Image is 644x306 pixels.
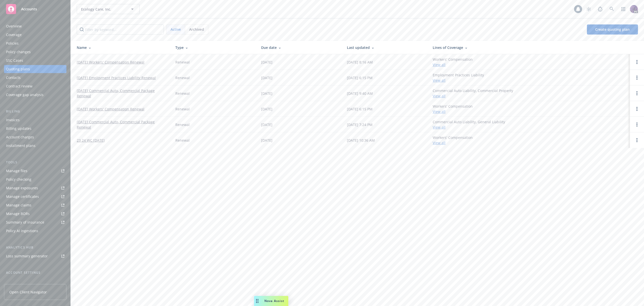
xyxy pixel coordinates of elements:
[261,138,272,143] div: [DATE]
[607,4,617,14] a: Search
[347,122,373,127] div: [DATE] 7:24 PM
[433,140,446,145] a: View all
[433,88,513,99] div: Commercial Auto Liability, Commercial Property
[4,91,66,99] a: Coverage gap analysis
[595,27,630,32] span: Create quoting plan
[6,175,31,183] div: Policy checking
[347,45,425,50] div: Last updated
[4,227,66,235] a: Policy AI ingestions
[4,116,66,124] a: Invoices
[77,106,144,112] a: [DATE] Workers' Compensation Renewal
[634,137,640,143] a: Open options
[584,4,594,14] a: Stop snowing
[175,59,190,65] div: Renewal
[347,75,373,80] div: [DATE] 6:15 PM
[433,72,484,83] div: Employment Practices Liability
[6,31,22,39] div: Coverage
[4,184,66,192] a: Manage exposures
[77,45,167,50] div: Name
[433,45,626,50] div: Lines of Coverage
[4,245,66,250] div: Analytics hub
[77,24,164,35] input: Filter by keyword...
[175,106,190,112] div: Renewal
[4,2,66,16] a: Accounts
[587,24,638,35] a: Create quoting plan
[6,227,38,235] div: Policy AI ingestions
[4,22,66,30] a: Overview
[4,31,66,39] a: Coverage
[433,125,446,130] a: View all
[77,59,144,65] a: [DATE] Workers' Compensation Renewal
[175,75,190,80] div: Renewal
[347,106,373,112] div: [DATE] 6:15 PM
[347,91,373,96] div: [DATE] 9:40 AM
[634,59,640,65] a: Open options
[6,133,34,141] div: Account charges
[81,7,125,12] span: Ecology Care, Inc.
[6,39,19,47] div: Policies
[6,56,23,65] div: SSC Cases
[175,138,190,143] div: Renewal
[4,39,66,47] a: Policies
[175,45,253,50] div: Type
[4,74,66,82] a: Contacts
[4,270,66,275] div: Account settings
[171,27,181,32] span: Active
[77,4,140,14] button: Ecology Care, Inc.
[261,59,272,65] div: [DATE]
[4,65,66,73] a: Quoting plans
[4,175,66,183] a: Policy checking
[6,125,31,133] div: Billing updates
[433,135,473,145] div: Workers' Compensation
[634,106,640,112] a: Open options
[6,65,30,73] div: Quoting plans
[9,289,47,295] span: Open Client Navigator
[4,193,66,201] a: Manage certificates
[261,106,272,112] div: [DATE]
[433,119,505,130] div: Commercial Auto Liability, General Liability
[264,299,284,303] span: Nova Assist
[4,277,66,285] a: Service team
[77,138,105,143] a: 23 24 WC [DATE]
[6,167,27,175] div: Manage files
[175,91,190,96] div: Renewal
[433,94,446,98] a: View all
[6,22,22,30] div: Overview
[77,75,156,80] a: [DATE] Employment Practices Liability Renewal
[433,104,473,114] div: Workers' Compensation
[4,56,66,65] a: SSC Cases
[634,121,640,128] a: Open options
[6,210,30,218] div: Manage BORs
[189,27,204,32] span: Archived
[6,48,31,56] div: Policy changes
[4,142,66,150] a: Installment plans
[433,78,446,83] a: View all
[347,138,375,143] div: [DATE] 10:36 AM
[4,210,66,218] a: Manage BORs
[4,252,66,260] a: Loss summary generator
[347,59,373,65] div: [DATE] 8:16 AM
[433,109,446,114] a: View all
[595,4,605,14] a: Report a Bug
[4,48,66,56] a: Policy changes
[6,193,39,201] div: Manage certificates
[618,4,628,14] a: Switch app
[6,252,48,260] div: Loss summary generator
[630,5,638,13] img: photo
[433,57,473,67] div: Workers' Compensation
[6,82,32,90] div: Contract review
[4,133,66,141] a: Account charges
[261,91,272,96] div: [DATE]
[4,109,66,114] div: Billing
[6,116,20,124] div: Invoices
[6,142,35,150] div: Installment plans
[4,167,66,175] a: Manage files
[254,296,288,306] button: Nova Assist
[254,296,260,306] div: Drag to move
[77,88,167,99] a: [DATE] Commercial Auto, Commercial Package Renewal
[6,277,28,285] div: Service team
[4,160,66,165] div: Tools
[261,75,272,80] div: [DATE]
[6,91,44,99] div: Coverage gap analysis
[6,184,38,192] div: Manage exposures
